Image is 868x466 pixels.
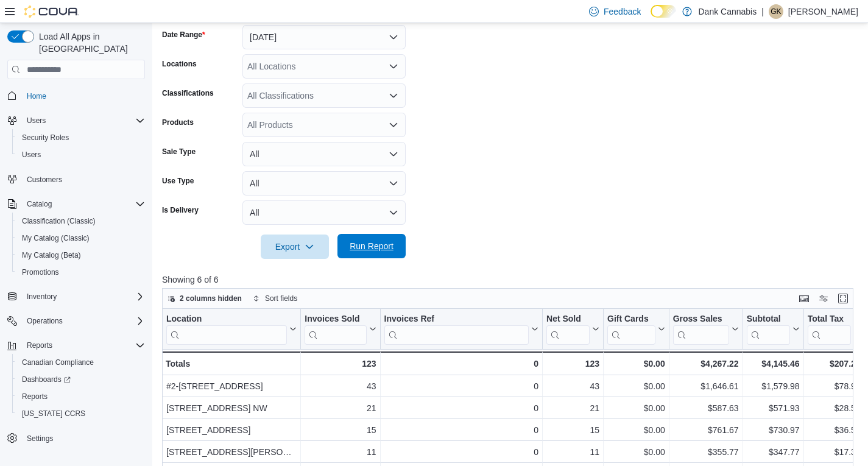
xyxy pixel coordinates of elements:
[816,291,831,306] button: Display options
[546,401,599,415] div: 21
[12,213,150,230] button: Classification (Classic)
[22,172,145,187] span: Customers
[242,25,406,49] button: [DATE]
[808,401,861,415] div: $28.58
[797,291,811,306] button: Keyboard shortcuts
[12,146,150,163] button: Users
[607,314,655,345] div: Gift Card Sales
[22,197,145,211] span: Catalog
[12,405,150,422] button: [US_STATE] CCRS
[163,291,247,306] button: 2 columns hidden
[166,314,287,345] div: Location
[384,314,529,345] div: Invoices Ref
[747,423,800,437] div: $730.97
[265,294,297,303] span: Sort fields
[27,341,52,350] span: Reports
[248,291,302,306] button: Sort fields
[808,356,861,371] div: $207.23
[166,314,297,345] button: Location
[27,434,53,443] span: Settings
[546,423,599,437] div: 15
[350,240,393,252] span: Run Report
[22,314,145,328] span: Operations
[546,314,599,345] button: Net Sold
[607,379,665,394] div: $0.00
[27,175,62,185] span: Customers
[17,406,90,421] a: [US_STATE] CCRS
[673,314,729,345] div: Gross Sales
[673,314,739,345] button: Gross Sales
[747,401,800,415] div: $571.93
[607,314,665,345] button: Gift Cards
[22,338,57,353] button: Reports
[384,423,538,437] div: 0
[546,314,590,325] div: Net Sold
[607,314,655,325] div: Gift Cards
[2,312,150,330] button: Operations
[180,294,242,303] span: 2 columns hidden
[17,214,145,228] span: Classification (Classic)
[17,147,145,162] span: Users
[166,445,297,459] div: [STREET_ADDRESS][PERSON_NAME]
[22,216,96,226] span: Classification (Classic)
[27,91,46,101] span: Home
[22,289,145,304] span: Inventory
[305,445,376,459] div: 11
[17,248,145,263] span: My Catalog (Beta)
[384,445,538,459] div: 0
[17,372,145,387] span: Dashboards
[747,379,800,394] div: $1,579.98
[17,355,145,370] span: Canadian Compliance
[788,4,858,19] p: [PERSON_NAME]
[808,445,861,459] div: $17.38
[12,264,150,281] button: Promotions
[673,379,739,394] div: $1,646.61
[162,176,194,186] label: Use Type
[22,392,48,401] span: Reports
[17,147,46,162] a: Users
[747,314,800,345] button: Subtotal
[389,120,398,130] button: Open list of options
[22,314,68,328] button: Operations
[808,314,861,345] button: Total Tax
[2,171,150,188] button: Customers
[384,314,529,325] div: Invoices Ref
[769,4,783,19] div: Gurpreet Kalkat
[22,267,59,277] span: Promotions
[305,314,366,345] div: Invoices Sold
[12,354,150,371] button: Canadian Compliance
[12,388,150,405] button: Reports
[651,18,651,18] span: Dark Mode
[384,401,538,415] div: 0
[17,265,145,280] span: Promotions
[22,250,81,260] span: My Catalog (Beta)
[546,314,590,345] div: Net Sold
[2,429,150,447] button: Settings
[22,150,41,160] span: Users
[808,314,851,325] div: Total Tax
[17,265,64,280] a: Promotions
[761,4,764,19] p: |
[17,389,145,404] span: Reports
[305,356,376,371] div: 123
[808,314,851,345] div: Total Tax
[305,314,366,325] div: Invoices Sold
[747,314,790,345] div: Subtotal
[12,371,150,388] a: Dashboards
[747,314,790,325] div: Subtotal
[337,234,406,258] button: Run Report
[2,337,150,354] button: Reports
[607,445,665,459] div: $0.00
[22,133,69,143] span: Security Roles
[17,231,94,245] a: My Catalog (Classic)
[34,30,145,55] span: Load All Apps in [GEOGRAPHIC_DATA]
[166,356,297,371] div: Totals
[242,142,406,166] button: All
[546,379,599,394] div: 43
[17,231,145,245] span: My Catalog (Classic)
[17,248,86,263] a: My Catalog (Beta)
[166,401,297,415] div: [STREET_ADDRESS] NW
[305,379,376,394] div: 43
[27,316,63,326] span: Operations
[384,356,538,371] div: 0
